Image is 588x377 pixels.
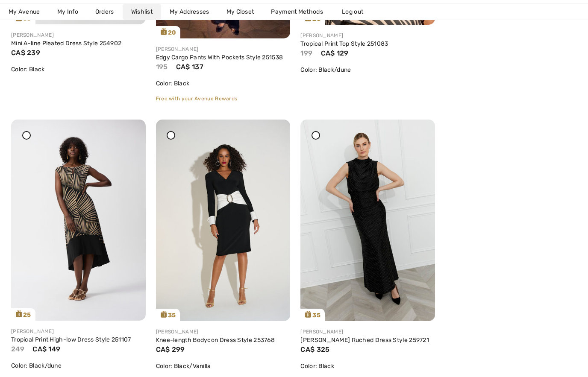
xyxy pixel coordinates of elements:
div: Color: Black/dune [11,361,146,370]
span: CA$ 239 [11,49,40,57]
div: [PERSON_NAME] [156,45,291,53]
span: My Avenue [9,7,40,16]
div: Free with your Avenue Rewards [156,95,291,102]
a: 35 [300,120,435,321]
a: Edgy Cargo Pants With Pockets Style 251538 [156,54,283,61]
div: Color: Black [156,79,291,88]
span: CA$ 137 [176,63,203,71]
a: 25 [11,120,146,321]
a: [PERSON_NAME] Ruched Dress Style 259721 [300,336,429,344]
div: Color: Black/Vanilla [156,362,291,371]
span: 195 [156,63,168,71]
img: joseph-ribkoff-dresses-jumpsuits-black-dune_251107_1_a4c5_search.jpg [11,120,146,321]
div: Color: Black/dune [300,65,435,74]
a: My Addresses [161,4,218,20]
div: [PERSON_NAME] [156,328,291,336]
a: Tropical Print High-low Dress Style 251107 [11,336,131,343]
a: Mini A-line Pleated Dress Style 254902 [11,40,121,47]
div: [PERSON_NAME] [11,31,146,39]
a: 35 [156,120,291,321]
span: 199 [300,49,312,57]
a: My Info [49,4,87,20]
a: Orders [87,4,123,20]
div: [PERSON_NAME] [300,328,435,336]
img: joseph-ribkoff-dresses-jumpsuits-black-vanilla_253768_3_d6e2_search.jpg [156,120,291,321]
span: CA$ 149 [32,345,60,353]
a: Payment Methods [262,4,332,20]
span: CA$ 299 [156,345,185,354]
a: My Closet [218,4,263,20]
span: 249 [11,345,24,353]
a: Log out [333,4,380,20]
div: Color: Black [11,65,146,74]
a: Knee-length Bodycon Dress Style 253768 [156,336,275,344]
span: CA$ 325 [300,345,329,354]
div: Color: Black [300,362,435,371]
div: [PERSON_NAME] [300,32,435,39]
span: CA$ 129 [321,49,349,57]
div: [PERSON_NAME] [11,327,146,335]
img: frank-lyman-dresses-jumpsuits-black_259721_1_0658_search.jpg [300,120,435,321]
a: Tropical Print Top Style 251083 [300,40,388,47]
a: Wishlist [123,4,161,20]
